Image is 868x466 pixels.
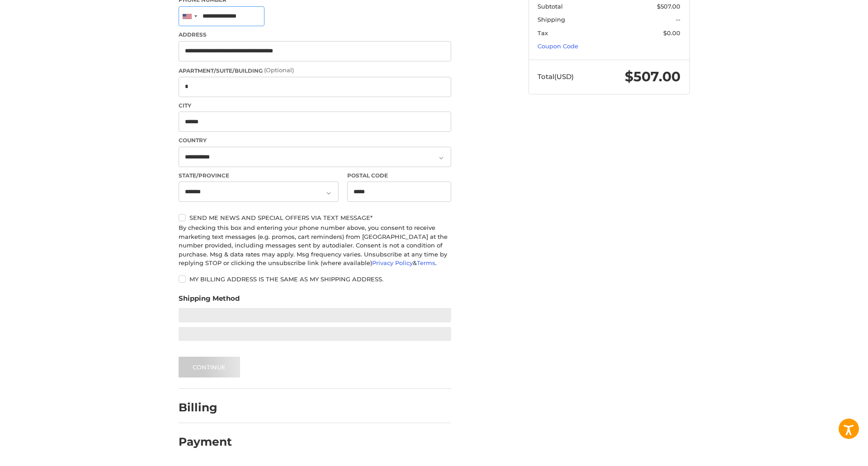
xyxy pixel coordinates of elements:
label: Country [179,136,451,144]
span: Subtotal [538,3,563,10]
label: Address [179,31,451,39]
a: Coupon Code [538,42,578,50]
h2: Payment [179,435,232,449]
span: Shipping [538,16,565,23]
small: (Optional) [264,66,294,74]
span: $0.00 [663,29,680,37]
label: My billing address is the same as my shipping address. [179,275,451,283]
span: -- [676,16,680,23]
label: City [179,102,451,110]
a: Terms [417,259,435,266]
span: $507.00 [625,68,680,85]
span: Total (USD) [538,72,574,81]
span: $507.00 [657,3,680,10]
a: Privacy Policy [372,259,413,266]
label: State/Province [179,172,339,180]
label: Apartment/Suite/Building [179,66,451,75]
button: Continue [179,357,240,377]
div: United States: +1 [179,7,200,26]
h2: Billing [179,401,231,415]
div: By checking this box and entering your phone number above, you consent to receive marketing text ... [179,224,451,268]
span: Tax [538,29,548,37]
label: Send me news and special offers via text message* [179,214,451,221]
label: Postal Code [347,172,451,180]
legend: Shipping Method [179,294,240,308]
